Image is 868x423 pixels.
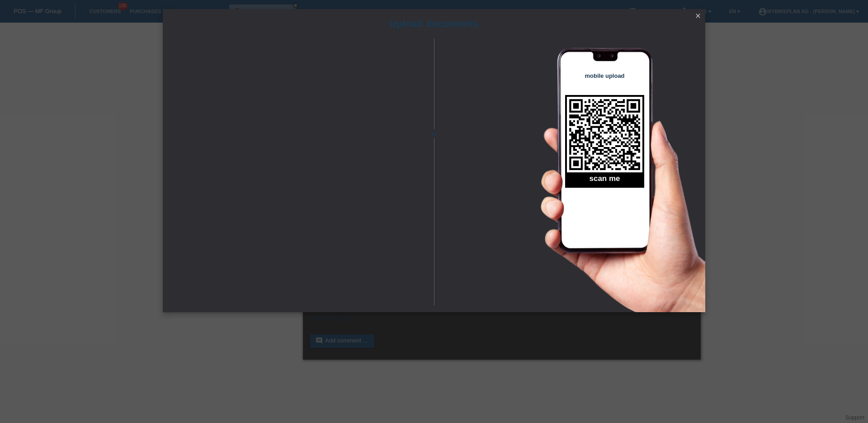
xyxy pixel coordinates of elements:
h2: scan me [565,174,644,188]
iframe: Upload [176,61,418,287]
a: close [692,11,704,22]
span: or [418,129,450,138]
h1: Upload documents [163,18,705,29]
h4: mobile upload [565,72,644,79]
i: close [694,12,702,19]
